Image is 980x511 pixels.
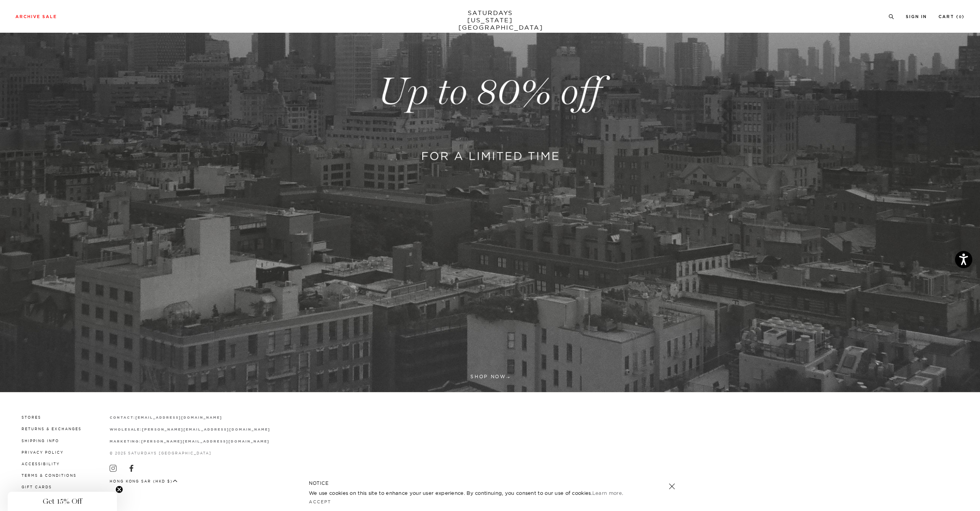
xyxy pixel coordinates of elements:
strong: marketing: [110,440,142,443]
span: Get 15% Off [43,497,82,506]
a: Accessibility [22,462,60,466]
strong: [PERSON_NAME][EMAIL_ADDRESS][DOMAIN_NAME] [141,440,269,443]
a: Gift Cards [22,485,52,489]
button: Hong Kong SAR (HKD $) [110,478,178,484]
a: Stores [22,415,41,419]
button: Close teaser [115,486,123,493]
strong: [EMAIL_ADDRESS][DOMAIN_NAME] [135,416,222,419]
a: Sign In [906,15,927,19]
a: Cart (0) [938,15,965,19]
a: Terms & Conditions [22,473,77,478]
a: Accept [309,499,331,504]
strong: [PERSON_NAME][EMAIL_ADDRESS][DOMAIN_NAME] [142,428,270,431]
strong: contact: [110,416,136,419]
a: SATURDAYS[US_STATE][GEOGRAPHIC_DATA] [458,9,522,31]
a: [PERSON_NAME][EMAIL_ADDRESS][DOMAIN_NAME] [142,427,270,431]
a: Archive Sale [15,15,57,19]
a: Learn more [592,490,622,496]
a: [PERSON_NAME][EMAIL_ADDRESS][DOMAIN_NAME] [141,439,269,443]
a: Shipping Info [22,439,59,443]
a: Privacy Policy [22,450,63,454]
h5: NOTICE [309,480,671,487]
small: 0 [959,15,962,19]
a: [EMAIL_ADDRESS][DOMAIN_NAME] [135,415,222,419]
a: Returns & Exchanges [22,427,82,431]
div: Get 15% OffClose teaser [8,492,117,511]
p: We use cookies on this site to enhance your user experience. By continuing, you consent to our us... [309,489,644,497]
strong: wholesale: [110,428,142,431]
p: © 2025 Saturdays [GEOGRAPHIC_DATA] [110,450,270,456]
